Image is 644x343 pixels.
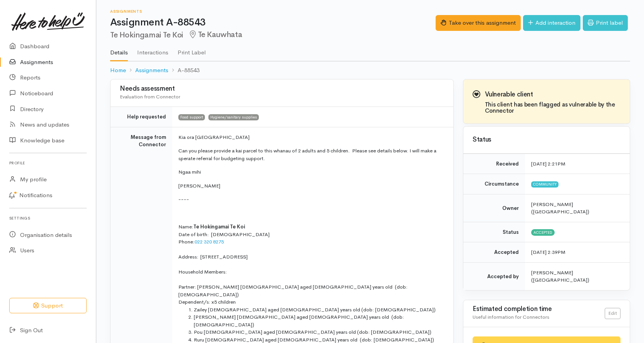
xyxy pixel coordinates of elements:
[194,306,444,314] li: Zailey [DEMOGRAPHIC_DATA] aged [DEMOGRAPHIC_DATA] years old (dob: [DEMOGRAPHIC_DATA])
[9,213,87,223] h6: Settings
[178,268,444,276] div: Household Members:
[135,66,168,75] a: Assignments
[194,313,444,328] li: [PERSON_NAME] [DEMOGRAPHIC_DATA] aged [DEMOGRAPHIC_DATA] years old (dob: [DEMOGRAPHIC_DATA])
[525,262,630,290] td: [PERSON_NAME] ([GEOGRAPHIC_DATA])
[531,201,589,215] span: [PERSON_NAME] ([GEOGRAPHIC_DATA])
[523,15,580,31] a: Add interaction
[110,30,436,39] h2: Te Hokingamai Te Koi
[178,114,205,120] span: Food support
[178,147,444,162] p: Can you please provide a kai parcel to this whanau of 2 adults and 5 children. Please see details...
[110,9,436,14] h6: Assignments
[120,93,180,100] span: Evaluation from Connector
[436,15,521,31] button: Take over this assignment
[208,114,259,120] span: Hygiene/sanitary supplies
[463,222,525,242] td: Status
[463,174,525,194] td: Circumstance
[110,61,630,79] nav: breadcrumb
[473,136,621,144] h3: Status
[605,308,621,319] a: Edit
[137,39,168,61] a: Interactions
[178,238,444,246] div: Phone:
[110,66,126,75] a: Home
[178,168,444,176] p: Ngaa mihi
[168,66,200,75] li: A-88543
[111,107,172,127] td: Help requested
[178,298,444,306] div: Dependent/s: x5 children
[110,17,436,28] h1: Assignment A-88543
[463,154,525,174] td: Received
[178,223,444,231] div: Name:
[531,181,558,188] span: Community
[178,196,444,203] p: ----
[9,298,87,314] button: Support
[178,39,206,61] a: Print Label
[463,242,525,263] td: Accepted
[531,249,565,255] time: [DATE] 2:39PM
[531,161,565,167] time: [DATE] 2:21PM
[463,194,525,222] td: Owner
[178,133,444,141] p: Kia ora [GEOGRAPHIC_DATA]
[178,253,444,261] div: Address: [STREET_ADDRESS]
[178,283,444,298] div: Partner: [PERSON_NAME] [DEMOGRAPHIC_DATA] aged [DEMOGRAPHIC_DATA] years old (dob: [DEMOGRAPHIC_DA...
[193,223,245,230] span: Te Hokingamai Te Koi
[485,91,621,98] h3: Vulnerable client
[9,158,87,168] h6: Profile
[463,262,525,290] td: Accepted by
[195,238,224,245] a: 022 320 8275
[188,30,242,39] span: Te Kauwhata
[194,328,444,336] li: Pou [DEMOGRAPHIC_DATA] aged [DEMOGRAPHIC_DATA] years old (dob: [DEMOGRAPHIC_DATA])
[485,101,621,114] h4: This client has been flagged as vulnerable by the Connector
[473,306,605,313] h3: Estimated completion time
[178,231,444,238] div: Date of birth: [DEMOGRAPHIC_DATA]
[178,182,444,190] p: [PERSON_NAME]
[531,229,555,235] span: Accepted
[110,39,128,61] a: Details
[473,314,549,320] span: Useful information for Connectors
[120,85,444,93] h3: Needs assessment
[583,15,628,31] a: Print label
